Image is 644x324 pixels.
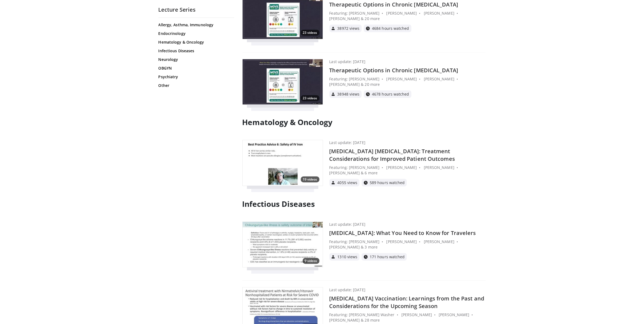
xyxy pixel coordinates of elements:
h4: Therapeutic Options in Chronic [MEDICAL_DATA] [329,67,486,74]
span: 4678 hours watched [372,92,409,96]
p: 23 videos [301,30,319,36]
a: Exercise Medicine: 2024 Updates 23 videos Last update: [DATE] Therapeutic Options in Chronic [MED... [242,59,486,105]
span: 171 hours watched [370,255,405,259]
h4: [MEDICAL_DATA] [MEDICAL_DATA]: Treatment Considerations for Improved Patient Outcomes [329,148,486,163]
p: Featuring: [PERSON_NAME] • [PERSON_NAME] • [PERSON_NAME] • [PERSON_NAME] & 20 more [329,76,486,87]
a: Infectious Diseases [158,48,233,54]
a: OBGYN [158,66,233,71]
a: Allergy, Asthma, Immunology [158,22,233,28]
a: Psychiatry [158,74,233,80]
span: 38972 views [338,27,360,30]
p: Last update: [DATE] [329,287,365,293]
p: Featuring: [PERSON_NAME] • [PERSON_NAME] • [PERSON_NAME] • [PERSON_NAME] & 6 more [329,165,486,176]
img: Chikungunya Vaccines for Travelers: 2 Choices Upcoming in 2025 [243,222,323,267]
p: Last update: [DATE] [329,222,365,227]
p: 9 videos [303,258,319,264]
p: Last update: [DATE] [329,140,365,145]
span: 4684 hours watched [372,27,409,30]
h4: [MEDICAL_DATA]: What You Need to Know for Travelers [329,229,486,237]
h2: Lecture Series [158,6,234,13]
a: Iron Deficiency Anemia: Best Practice Advice from the AGA Clinical Practice Update on Management ... [242,140,486,186]
h4: [MEDICAL_DATA] Vaccination: Learnings from the Past and Considerations for the Upcoming Season [329,295,486,310]
span: 589 hours watched [370,181,405,185]
span: 4055 views [338,181,358,185]
h4: Therapeutic Options in Chronic [MEDICAL_DATA] [329,1,486,8]
a: Chikungunya Vaccines for Travelers: 2 Choices Upcoming in 2025 9 videos Last update: [DATE] [MEDI... [242,222,486,268]
a: Hematology & Oncology [158,40,233,45]
span: 1310 views [338,255,358,259]
p: Featuring: [PERSON_NAME] • [PERSON_NAME] • [PERSON_NAME] • [PERSON_NAME] & 20 more [329,11,486,21]
p: Featuring: [PERSON_NAME] • [PERSON_NAME] • [PERSON_NAME] • [PERSON_NAME] & 3 more [329,239,486,250]
span: 38948 views [338,92,360,96]
p: 23 videos [301,95,319,101]
a: Endocrinology [158,31,233,36]
img: Exercise Medicine: 2024 Updates [243,59,323,105]
p: Last update: [DATE] [329,59,365,64]
img: Iron Deficiency Anemia: Best Practice Advice from the AGA Clinical Practice Update on Management ... [243,140,323,186]
a: Neurology [158,57,233,62]
p: 19 videos [301,176,319,182]
strong: Hematology & Oncology [242,117,333,127]
strong: Infectious Diseases [242,199,315,209]
p: Featuring: [PERSON_NAME] Washer • [PERSON_NAME] • [PERSON_NAME] • [PERSON_NAME] & 28 more [329,312,486,323]
a: Other [158,83,233,88]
